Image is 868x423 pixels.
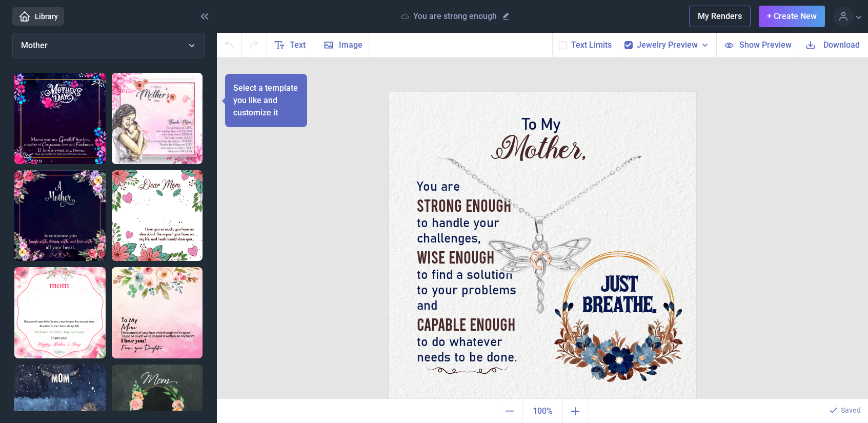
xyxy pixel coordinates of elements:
span: strong enough [417,194,511,215]
button: Download [798,33,868,57]
button: + Create New [759,6,825,27]
img: Mama was my greatest teacher [14,73,106,164]
span: Text [290,39,306,51]
span: Show Preview [739,39,792,51]
img: Thanks mom, for gifting me life [112,73,203,164]
button: Jewelry Preview [637,39,710,51]
div: JUST BREATHE. [548,273,691,317]
a: Library [12,7,64,26]
span: Image [339,39,362,51]
button: Actual size [522,399,563,423]
button: Image [312,33,369,57]
span: Download [823,39,860,51]
img: Mom - I'm assured of your love [112,267,203,358]
button: Zoom in [563,399,588,423]
img: Dear Mom I love you so much [112,170,203,261]
img: Mother is someone you laugh with [14,170,106,261]
span: capable enough [417,313,515,334]
button: Text [267,33,312,57]
p: You are strong enough [413,11,497,22]
div: You are to handle your challenges, to find a solution to your problems and to do whatever needs t... [417,179,550,375]
div: To My [443,117,638,135]
span: wise enough [417,246,494,267]
button: Show Preview [716,33,798,57]
button: Mother [12,33,205,58]
img: Message Card Mother day [14,267,106,358]
span: Jewelry Preview [637,39,698,51]
p: Select a template you like and customize it [233,82,299,119]
button: Redo [242,33,267,57]
button: Zoom out [497,399,522,423]
img: b013.jpg [389,92,696,399]
div: Mother, [441,138,636,167]
button: My Renders [689,6,751,27]
span: 100% [524,401,560,421]
button: Undo [217,33,242,57]
p: Saved [841,405,861,415]
span: Mother [21,41,48,50]
button: Text Limits [571,39,612,51]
